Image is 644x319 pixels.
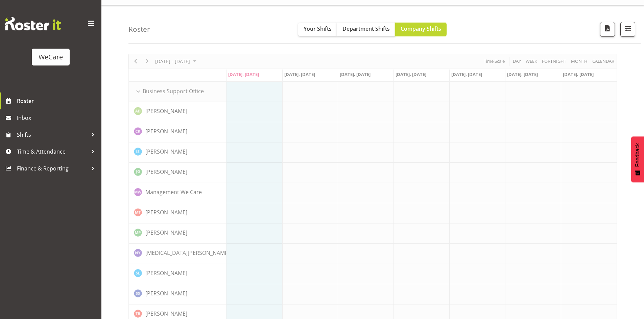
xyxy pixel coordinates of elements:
button: Department Shifts [337,23,395,36]
span: Shifts [17,130,88,140]
button: Your Shifts [298,23,337,36]
button: Feedback - Show survey [631,136,644,182]
span: Finance & Reporting [17,163,88,174]
span: Feedback [635,143,641,167]
button: Filter Shifts [620,22,635,37]
img: Rosterit website logo [5,17,61,30]
button: Company Shifts [395,23,447,36]
span: Inbox [17,113,98,123]
span: Department Shifts [342,25,390,32]
span: Roster [17,96,98,106]
div: WeCare [39,52,63,62]
button: Download a PDF of the roster according to the set date range. [600,22,615,37]
span: Time & Attendance [17,147,88,157]
span: Company Shifts [401,25,441,32]
h4: Roster [128,25,150,33]
span: Your Shifts [304,25,332,32]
